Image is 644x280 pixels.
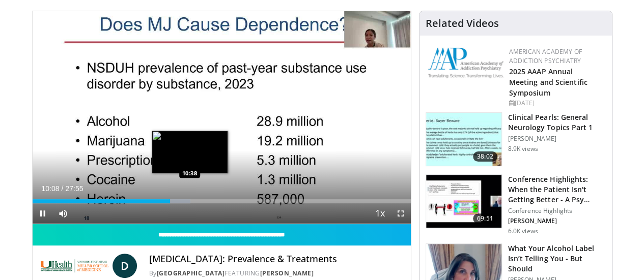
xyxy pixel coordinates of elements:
[508,207,606,215] p: Conference Highlights
[149,254,403,265] h4: [MEDICAL_DATA]: Prevalence & Treatments
[426,112,606,166] a: 38:02 Clinical Pearls: General Neurology Topics Part 1 [PERSON_NAME] 8.9K views
[426,175,501,228] img: 4362ec9e-0993-4580-bfd4-8e18d57e1d49.150x105_q85_crop-smart_upscale.jpg
[426,17,499,29] h4: Related Videos
[508,112,606,133] h3: Clinical Pearls: General Neurology Topics Part 1
[152,131,228,173] img: image.jpeg
[509,99,604,108] div: [DATE]
[426,113,501,166] img: 91ec4e47-6cc3-4d45-a77d-be3eb23d61cb.150x105_q85_crop-smart_upscale.jpg
[62,184,64,193] span: /
[509,67,587,98] a: 2025 AAAP Annual Meeting and Scientific Symposium
[65,184,83,193] span: 27:55
[508,243,606,274] h3: What Your Alcohol Label Isn’t Telling You - But Should
[157,269,225,277] a: [GEOGRAPHIC_DATA]
[41,254,108,278] img: University of Miami
[260,269,314,277] a: [PERSON_NAME]
[33,203,53,224] button: Pause
[42,184,60,193] span: 10:08
[370,203,390,224] button: Playback Rate
[508,135,606,143] p: [PERSON_NAME]
[53,203,73,224] button: Mute
[428,47,504,78] img: f7c290de-70ae-47e0-9ae1-04035161c232.png.150x105_q85_autocrop_double_scale_upscale_version-0.2.png
[509,47,582,65] a: American Academy of Addiction Psychiatry
[33,11,411,224] video-js: Video Player
[508,227,538,235] p: 6.0K views
[508,217,606,225] p: [PERSON_NAME]
[508,145,538,153] p: 8.9K views
[473,151,497,162] span: 38:02
[33,199,411,203] div: Progress Bar
[473,213,497,224] span: 69:51
[149,269,403,278] div: By FEATURING
[426,174,606,235] a: 69:51 Conference Highlights: When the Patient Isn't Getting Better - A Psy… Conference Highlights...
[508,174,606,205] h3: Conference Highlights: When the Patient Isn't Getting Better - A Psy…
[113,254,137,278] a: D
[390,203,411,224] button: Fullscreen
